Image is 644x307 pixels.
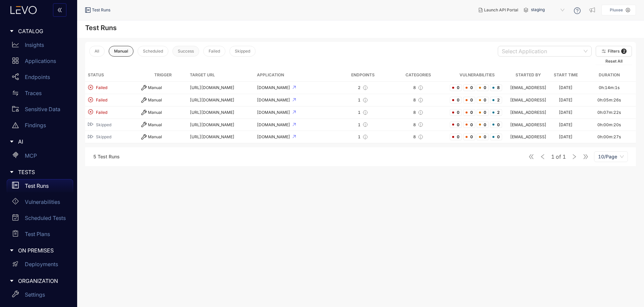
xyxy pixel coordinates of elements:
[18,139,68,145] span: AI
[18,278,68,284] span: ORGANIZATION
[257,97,291,102] span: [DOMAIN_NAME]
[143,49,163,54] span: Scheduled
[598,152,624,162] span: 10/Page
[490,134,502,140] span: 0
[9,248,14,253] span: caret-right
[392,122,444,127] div: 8
[190,85,234,90] span: [URL][DOMAIN_NAME]
[257,134,291,139] span: [DOMAIN_NAME]
[9,139,14,144] span: caret-right
[114,49,128,54] span: Manual
[203,46,225,57] button: Failed
[209,49,220,54] span: Failed
[450,134,462,140] span: 0
[141,97,184,103] div: Manual
[190,110,234,115] span: [URL][DOMAIN_NAME]
[254,69,336,82] th: Application
[4,165,73,179] div: TESTS
[178,49,194,54] span: Success
[463,84,475,91] span: 0
[507,131,549,143] td: [EMAIL_ADDRESS]
[257,122,291,127] span: [DOMAIN_NAME]
[531,5,566,15] span: staging
[392,85,444,90] div: 8
[96,135,111,139] span: Skipped
[257,85,291,90] span: [DOMAIN_NAME]
[507,69,549,82] th: Started By
[551,154,554,160] span: 1
[7,288,73,304] a: Settings
[507,106,549,119] td: [EMAIL_ADDRESS]
[490,84,502,91] span: 8
[559,110,573,115] div: [DATE]
[25,42,44,48] p: Insights
[18,247,68,253] span: ON PREMISES
[463,97,475,103] span: 0
[490,109,502,116] span: 2
[463,109,475,116] span: 0
[447,69,507,82] th: Vulnerabilities
[85,24,117,32] h4: Test Runs
[559,135,573,139] div: [DATE]
[450,122,462,128] span: 0
[9,29,14,33] span: caret-right
[96,85,107,90] span: Failed
[450,97,462,103] span: 0
[477,122,489,128] span: 0
[96,123,111,127] span: Skipped
[7,179,73,195] a: Test Runs
[25,183,49,189] p: Test Runs
[551,154,566,160] span: of
[477,109,489,116] span: 0
[608,49,620,54] span: Filters
[18,169,68,175] span: TESTS
[7,38,73,54] a: Insights
[25,292,45,298] p: Settings
[18,28,68,34] span: CATALOG
[229,46,256,57] button: Skipped
[7,211,73,227] a: Scheduled Tests
[85,69,139,82] th: Status
[392,134,444,140] div: 8
[139,69,187,82] th: Trigger
[92,8,110,12] span: Test Runs
[583,82,636,94] td: 0h:14m:1s
[477,134,489,140] span: 0
[484,8,518,12] span: Launch API Portal
[450,109,462,116] span: 0
[141,85,184,90] div: Manual
[7,149,73,165] a: MCP
[7,54,73,70] a: Applications
[12,90,19,96] span: swap
[583,69,636,82] th: Duration
[7,119,73,135] a: Findings
[109,46,133,57] button: Manual
[4,24,73,38] div: CATALOG
[25,215,66,221] p: Scheduled Tests
[477,84,489,91] span: 0
[25,153,37,159] p: MCP
[621,49,627,54] span: 2
[339,134,387,140] div: 1
[7,227,73,243] a: Test Plans
[596,46,632,57] button: Filters2
[187,69,254,82] th: Target URL
[549,69,583,82] th: Start Time
[7,86,73,102] a: Traces
[9,170,14,174] span: caret-right
[450,84,462,91] span: 0
[25,106,60,112] p: Sensitive Data
[95,49,99,54] span: All
[25,122,46,128] p: Findings
[390,69,447,82] th: Categories
[235,49,250,54] span: Skipped
[25,90,42,96] p: Traces
[141,122,184,127] div: Manual
[93,154,120,159] span: 5 Test Runs
[257,110,291,115] span: [DOMAIN_NAME]
[138,46,168,57] button: Scheduled
[477,97,489,103] span: 0
[7,195,73,211] a: Vulnerabilities
[559,85,573,90] div: [DATE]
[9,279,14,283] span: caret-right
